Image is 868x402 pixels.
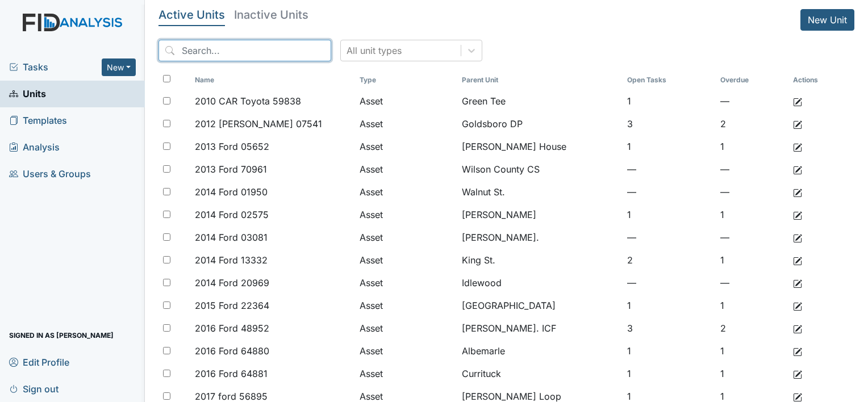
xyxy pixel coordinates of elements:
td: Asset [355,249,457,271]
td: Asset [355,203,457,226]
td: Wilson County CS [457,158,622,181]
td: 1 [716,135,788,158]
td: 1 [623,203,716,226]
td: 1 [716,249,788,271]
span: 2014 Ford 13332 [195,253,268,267]
td: 1 [716,294,788,317]
th: Toggle SortBy [190,70,355,90]
td: Asset [355,226,457,249]
th: Toggle SortBy [457,70,622,90]
td: — [716,158,788,181]
td: 1 [623,340,716,362]
td: Asset [355,362,457,385]
span: 2014 Ford 01950 [195,185,268,199]
td: 1 [623,362,716,385]
td: 1 [716,340,788,362]
td: 1 [623,294,716,317]
td: [GEOGRAPHIC_DATA] [457,294,622,317]
td: Albemarle [457,340,622,362]
td: [PERSON_NAME] [457,203,622,226]
td: — [716,90,788,112]
a: Tasks [9,60,102,74]
td: Asset [355,271,457,294]
span: 2014 Ford 02575 [195,208,269,221]
td: Asset [355,135,457,158]
span: 2012 [PERSON_NAME] 07541 [195,117,322,131]
td: 2 [623,249,716,271]
span: Users & Groups [9,165,91,183]
td: Asset [355,90,457,112]
td: — [716,271,788,294]
h5: Inactive Units [234,9,308,20]
span: 2010 CAR Toyota 59838 [195,94,301,108]
input: Search... [158,40,331,61]
span: Signed in as [PERSON_NAME] [9,326,114,344]
span: Sign out [9,380,59,397]
th: Toggle SortBy [355,70,457,90]
td: 1 [623,90,716,112]
td: 3 [623,112,716,135]
input: Toggle All Rows Selected [163,75,170,82]
td: — [716,181,788,203]
td: King St. [457,249,622,271]
span: Analysis [9,139,60,156]
a: New Unit [800,9,854,31]
td: — [623,181,716,203]
span: Templates [9,112,67,129]
td: — [623,271,716,294]
td: [PERSON_NAME] House [457,135,622,158]
span: 2016 Ford 64881 [195,367,268,380]
span: 2014 Ford 20969 [195,276,269,290]
h5: Active Units [158,9,225,20]
td: [PERSON_NAME]. ICF [457,317,622,340]
th: Toggle SortBy [716,70,788,90]
td: 1 [716,362,788,385]
td: Idlewood [457,271,622,294]
span: Edit Profile [9,353,69,371]
th: Actions [788,70,845,90]
th: Toggle SortBy [623,70,716,90]
td: Currituck [457,362,622,385]
span: 2016 Ford 48952 [195,321,269,335]
span: 2016 Ford 64880 [195,344,269,358]
td: Asset [355,340,457,362]
button: New [102,58,136,76]
td: [PERSON_NAME]. [457,226,622,249]
td: Walnut St. [457,181,622,203]
td: — [716,226,788,249]
td: 1 [623,135,716,158]
td: Green Tee [457,90,622,112]
td: — [623,158,716,181]
td: 2 [716,317,788,340]
td: 2 [716,112,788,135]
td: 3 [623,317,716,340]
span: 2013 Ford 05652 [195,140,269,153]
div: All unit types [347,44,402,57]
td: Goldsboro DP [457,112,622,135]
span: Units [9,85,46,103]
td: Asset [355,317,457,340]
td: Asset [355,112,457,135]
td: Asset [355,158,457,181]
td: — [623,226,716,249]
td: Asset [355,181,457,203]
span: 2013 Ford 70961 [195,162,267,176]
td: Asset [355,294,457,317]
span: 2015 Ford 22364 [195,299,269,312]
span: 2014 Ford 03081 [195,231,268,244]
td: 1 [716,203,788,226]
